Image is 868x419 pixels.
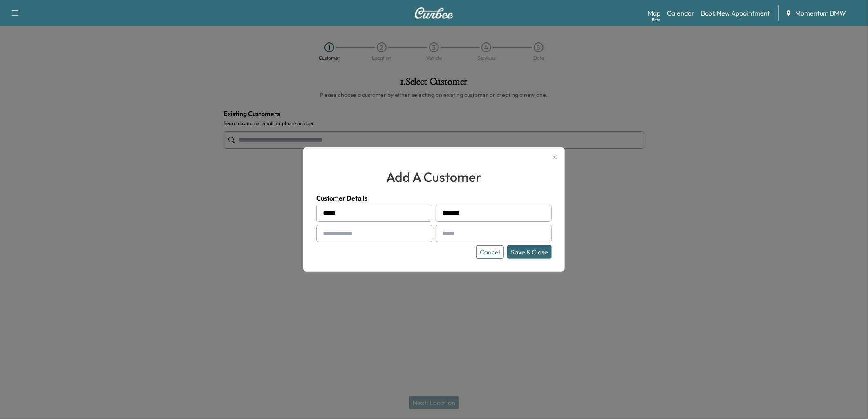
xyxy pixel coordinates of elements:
[701,8,770,18] a: Book New Appointment
[316,167,552,187] h2: add a customer
[652,17,660,23] div: Beta
[476,245,504,259] button: Cancel
[414,7,454,19] img: Curbee Logo
[795,8,846,18] span: Momentum BMW
[316,193,552,203] h4: Customer Details
[667,8,694,18] a: Calendar
[507,245,552,259] button: Save & Close
[648,8,660,18] a: MapBeta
